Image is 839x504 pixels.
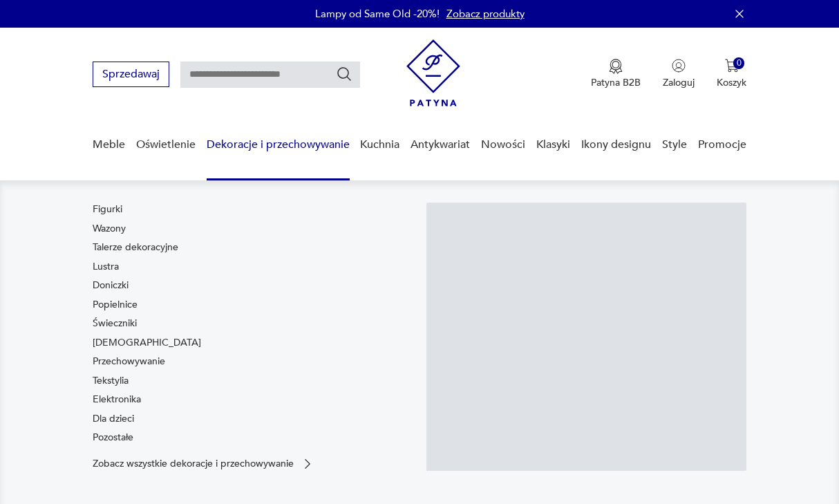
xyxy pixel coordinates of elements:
a: Nowości [481,118,525,171]
img: Ikonka użytkownika [672,59,686,73]
a: Pozostałe [93,431,133,445]
a: Ikony designu [581,118,651,171]
button: Sprzedawaj [93,62,169,87]
button: Patyna B2B [591,59,641,89]
a: Dla dzieci [93,412,134,426]
p: Zaloguj [663,76,695,89]
a: Figurki [93,203,122,216]
a: Doniczki [93,279,129,292]
a: Oświetlenie [136,118,196,171]
a: Antykwariat [411,118,470,171]
p: Zobacz wszystkie dekoracje i przechowywanie [93,459,294,468]
button: 0Koszyk [717,59,746,89]
a: Przechowywanie [93,355,165,368]
a: Wazony [93,222,126,236]
a: Elektronika [93,393,141,407]
p: Koszyk [717,76,746,89]
a: Zobacz wszystkie dekoracje i przechowywanie [93,457,314,471]
a: Style [662,118,687,171]
a: Ikona medaluPatyna B2B [591,59,641,89]
a: Sprzedawaj [93,71,169,80]
a: Klasyki [536,118,570,171]
a: Talerze dekoracyjne [93,241,178,254]
a: Świeczniki [93,317,137,330]
a: Lustra [93,260,119,274]
img: Ikona koszyka [725,59,739,73]
a: Meble [93,118,125,171]
img: Patyna - sklep z meblami i dekoracjami vintage [406,39,460,106]
p: Patyna B2B [591,76,641,89]
img: Ikona medalu [609,59,623,74]
div: 0 [733,57,745,69]
a: Popielnice [93,298,138,312]
a: Dekoracje i przechowywanie [207,118,350,171]
p: Lampy od Same Old -20%! [315,7,440,21]
a: Kuchnia [360,118,399,171]
a: [DEMOGRAPHIC_DATA] [93,336,201,350]
a: Zobacz produkty [446,7,525,21]
button: Szukaj [336,66,352,82]
a: Tekstylia [93,374,129,388]
button: Zaloguj [663,59,695,89]
a: Promocje [698,118,746,171]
